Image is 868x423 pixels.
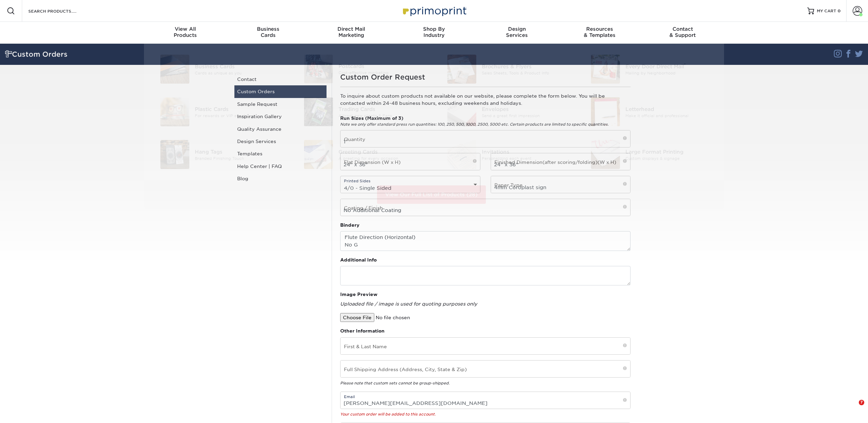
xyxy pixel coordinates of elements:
div: Every Door Direct Mail [625,62,716,70]
div: Custom displays & signage [625,155,716,161]
div: Personalizing each event [482,155,572,161]
iframe: Intercom live chat [845,400,861,416]
span: 0 [838,9,841,13]
div: Letterhead [625,105,716,113]
span: Business [227,26,310,32]
a: Hang Tags Hang Tags Branded Finishing Touch [152,137,286,172]
a: Direct MailMarketing [310,22,393,44]
a: Every Door Direct Mail Every Door Direct Mail® Mailing by Neighborhood [583,52,716,86]
img: Invitations [447,140,476,169]
em: Please note that custom sets cannot be group-shipped. [340,381,450,385]
div: Large Format Printing [625,148,716,155]
div: Plastic Cards [195,105,285,113]
img: Primoprint [400,3,468,18]
a: Envelopes Envelopes Send a great first impression [439,95,573,129]
span: Resources [558,26,641,32]
div: Invitations [482,148,572,155]
img: Business Cards [160,55,189,84]
div: Marketing [310,26,393,38]
em: Uploaded file / image is used for quoting purposes only [340,301,477,307]
div: A greeting for every occasion [338,155,429,161]
img: Large Format Printing [591,140,620,169]
div: Send a great first impression [482,113,572,118]
span: View All [144,26,227,32]
a: Invitations Invitations Personalizing each event [439,137,573,172]
div: Cards [227,26,310,38]
a: Letterhead Letterhead Make it official and professional [583,95,716,129]
div: Branded Finishing Touch [195,155,285,161]
img: Brochures & Flyers [447,55,476,84]
strong: Other Information [340,328,385,334]
a: Brochures & Flyers Brochures & Flyers Sales Sheets, Tools & Product Info [439,52,573,86]
sup: ® [684,62,686,67]
img: Greeting Cards [304,140,333,169]
div: Mailing by Neighborhood [625,70,716,76]
div: Trading Cards [338,105,429,113]
a: Business Cards Business Cards Cards as unique as you [152,52,286,86]
img: Hang Tags [160,140,189,169]
a: Trading Cards Trading Cards Attract new clients & Fans [296,95,429,129]
a: Contact& Support [641,22,724,44]
div: Hang Tags [195,148,285,155]
a: Shop ByIndustry [393,22,476,44]
a: BusinessCards [227,22,310,44]
span: MY CART [817,8,836,14]
a: Postcards Postcards Cost-effective marketing [296,52,429,86]
img: Trading Cards [304,97,333,126]
a: View Our Full List of Products (28) [377,185,486,204]
div: Make it official and professional [625,113,716,118]
span: Design [475,26,558,32]
div: Cards as unique as you [195,70,285,76]
div: Industry [393,26,476,38]
div: Cost-effective marketing [338,70,429,76]
div: Attract new clients & Fans [338,113,429,118]
span: Direct Mail [310,26,393,32]
img: Plastic Cards [160,97,189,126]
a: Plastic Cards Plastic Cards For rewards or VIP events [152,95,286,129]
em: Your custom order will be added to this account. [340,412,436,417]
div: For rewards or VIP events [195,113,285,118]
strong: Image Preview [340,292,377,297]
span: 7 [859,400,864,405]
a: Large Format Printing Large Format Printing Custom displays & signage [583,137,716,172]
a: Resources& Templates [558,22,641,44]
img: Envelopes [447,97,476,126]
img: Letterhead [591,97,620,126]
div: & Templates [558,26,641,38]
div: Greeting Cards [338,148,429,155]
span: Shop By [393,26,476,32]
a: DesignServices [475,22,558,44]
img: Every Door Direct Mail [591,55,620,84]
div: Envelopes [482,105,572,113]
a: View AllProducts [144,22,227,44]
span: Contact [641,26,724,32]
div: & Support [641,26,724,38]
div: Sales Sheets, Tools & Product Info [482,70,572,76]
div: Business Cards [195,62,285,70]
div: Postcards [338,62,429,70]
a: Greeting Cards Greeting Cards A greeting for every occasion [296,137,429,172]
div: Products [144,26,227,38]
input: SEARCH PRODUCTS..... [28,7,94,15]
div: Services [475,26,558,38]
img: Postcards [304,55,333,83]
div: Brochures & Flyers [482,62,572,70]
